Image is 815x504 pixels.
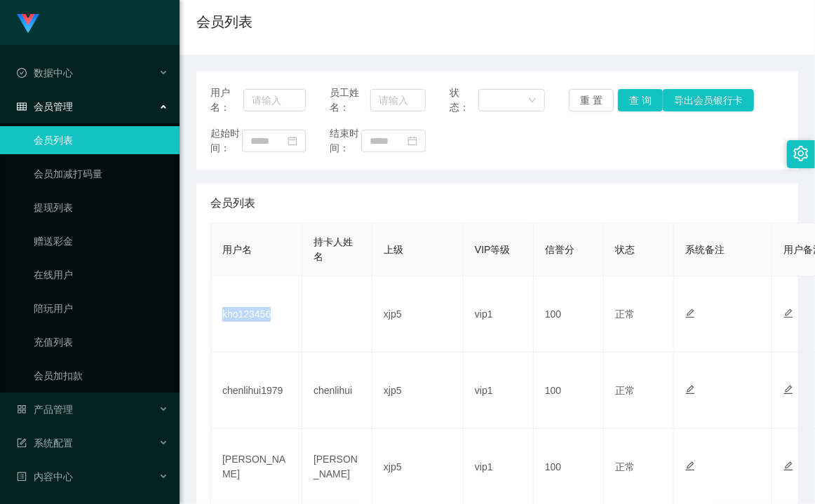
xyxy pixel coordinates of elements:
i: 图标: edit [783,461,793,471]
a: 会员加扣款 [34,362,168,390]
span: 信誉分 [545,244,574,255]
td: xjp5 [372,353,464,429]
i: 图标: form [17,438,27,448]
span: 会员管理 [17,101,73,112]
i: 图标: edit [685,461,695,471]
td: 100 [534,353,604,429]
button: 导出会员银行卡 [663,89,754,111]
i: 图标: edit [685,385,695,395]
h1: 会员列表 [196,11,252,32]
a: 赠送彩金 [34,227,168,255]
a: 会员列表 [34,126,168,154]
i: 图标: setting [793,146,809,161]
td: vip1 [464,353,534,429]
i: 图标: table [17,102,27,111]
span: 正常 [615,385,635,396]
span: 系统配置 [17,437,73,449]
span: 数据中心 [17,67,73,79]
td: kho123456 [211,276,302,353]
td: xjp5 [372,276,464,353]
input: 请输入 [370,89,425,111]
span: 正常 [615,461,635,472]
span: VIP等级 [475,244,511,255]
span: 持卡人姓名 [314,236,353,262]
a: 充值列表 [34,328,168,356]
i: 图标: check-circle-o [17,68,27,78]
span: 状态 [615,244,635,255]
i: 图标: appstore-o [17,404,27,414]
i: 图标: calendar [407,136,417,146]
span: 系统备注 [685,244,725,255]
a: 提现列表 [34,193,168,222]
a: 在线用户 [34,261,168,289]
td: 100 [534,276,604,353]
td: chenlihui [302,353,372,429]
td: vip1 [464,276,534,353]
i: 图标: edit [685,308,695,318]
span: 产品管理 [17,404,73,415]
a: 会员加减打码量 [34,160,168,188]
i: 图标: edit [783,385,793,395]
i: 图标: calendar [288,136,297,146]
span: 状态： [450,86,479,115]
span: 正常 [615,308,635,320]
td: chenlihui1979 [211,353,302,429]
span: 起始时间： [210,126,242,156]
input: 请输入 [243,89,307,111]
i: 图标: down [528,96,537,106]
span: 会员列表 [210,195,255,212]
img: logo.9652507e.png [17,14,39,34]
button: 重 置 [569,89,614,111]
span: 内容中心 [17,471,73,482]
button: 查 询 [618,89,663,111]
span: 上级 [384,244,403,255]
span: 用户名 [222,244,252,255]
i: 图标: profile [17,472,27,482]
a: 陪玩用户 [34,294,168,322]
span: 结束时间： [330,126,361,156]
span: 员工姓名： [330,86,370,115]
i: 图标: edit [783,308,793,318]
span: 用户名： [210,86,243,115]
